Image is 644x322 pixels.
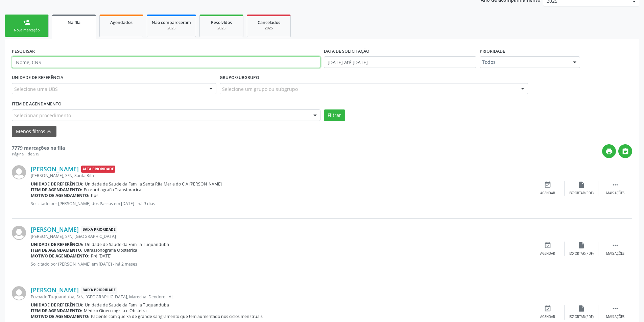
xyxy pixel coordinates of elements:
[31,201,531,206] p: Solicitado por [PERSON_NAME] dos Passos em [DATE] - há 9 dias
[31,294,531,300] div: Povoado Tuquanduba, S/N, [GEOGRAPHIC_DATA], Marechal Deodoro - AL
[605,148,613,155] i: print
[31,187,82,193] b: Item de agendamento:
[544,242,551,249] i: event_available
[31,286,79,294] a: [PERSON_NAME]
[31,261,531,267] p: Solicitado por [PERSON_NAME] em [DATE] - há 2 meses
[540,191,555,196] div: Agendar
[31,173,531,178] div: [PERSON_NAME], S/N, Santa Rita
[612,181,619,189] i: 
[324,109,345,121] button: Filtrar
[31,165,79,173] a: [PERSON_NAME]
[602,144,616,158] button: print
[578,305,585,312] i: insert_drive_file
[31,314,90,319] b: Motivo de agendamento:
[110,20,133,25] span: Agendados
[152,26,191,31] div: 2025
[31,226,79,233] a: [PERSON_NAME]
[220,73,259,83] label: Grupo/Subgrupo
[578,181,585,189] i: insert_drive_file
[569,315,594,319] div: Exportar (PDF)
[324,46,369,56] label: DATA DE SOLICITAÇÃO
[12,126,56,138] button: Menos filtroskeyboard_arrow_up
[81,287,117,294] span: Baixa Prioridade
[12,145,65,151] strong: 7779 marcações na fila
[569,251,594,256] div: Exportar (PDF)
[618,144,632,158] button: 
[12,99,62,109] label: Item de agendamento
[540,251,555,256] div: Agendar
[12,165,26,179] img: img
[606,251,624,256] div: Mais ações
[12,226,26,240] img: img
[10,28,44,33] div: Nova marcação
[540,315,555,319] div: Agendar
[152,20,191,25] span: Não compareceram
[612,242,619,249] i: 
[31,253,90,259] b: Motivo de agendamento:
[31,247,82,253] b: Item de agendamento:
[31,242,84,247] b: Unidade de referência:
[31,302,84,308] b: Unidade de referência:
[91,314,263,319] span: Paciente com queixa de grande sangramento que tem aumentado nos ciclos menstruais
[14,112,71,119] span: Selecionar procedimento
[578,242,585,249] i: insert_drive_file
[612,305,619,312] i: 
[81,166,115,173] span: Alta Prioridade
[622,148,629,155] i: 
[84,247,137,253] span: Ultrassonografia Obstetrica
[482,59,566,66] span: Todos
[258,20,280,25] span: Cancelados
[91,193,98,198] span: hps
[544,305,551,312] i: event_available
[91,253,112,259] span: Pré [DATE]
[85,302,169,308] span: Unidade de Saude da Familia Tuquanduba
[222,85,298,93] span: Selecione um grupo ou subgrupo
[12,151,65,157] div: Página 1 de 519
[31,181,84,187] b: Unidade de referência:
[14,85,58,93] span: Selecione uma UBS
[31,308,82,314] b: Item de agendamento:
[12,46,35,56] label: PESQUISAR
[211,20,232,25] span: Resolvidos
[544,181,551,189] i: event_available
[606,191,624,196] div: Mais ações
[84,187,141,193] span: Ecocardiografia Transtoracica
[31,233,531,239] div: [PERSON_NAME], S/N, [GEOGRAPHIC_DATA]
[324,56,476,68] input: Selecione um intervalo
[84,308,147,314] span: Médico Ginecologista e Obstetra
[12,286,26,300] img: img
[81,226,117,233] span: Baixa Prioridade
[45,128,53,135] i: keyboard_arrow_up
[480,46,505,56] label: Prioridade
[252,26,286,31] div: 2025
[569,191,594,196] div: Exportar (PDF)
[205,26,238,31] div: 2025
[12,73,63,83] label: UNIDADE DE REFERÊNCIA
[85,242,169,247] span: Unidade de Saude da Familia Tuquanduba
[68,20,80,25] span: Na fila
[12,56,320,68] input: Nome, CNS
[31,193,90,198] b: Motivo de agendamento:
[23,19,30,26] div: person_add
[606,315,624,319] div: Mais ações
[85,181,222,187] span: Unidade de Saude da Familia Santa Rita Maria do C A [PERSON_NAME]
